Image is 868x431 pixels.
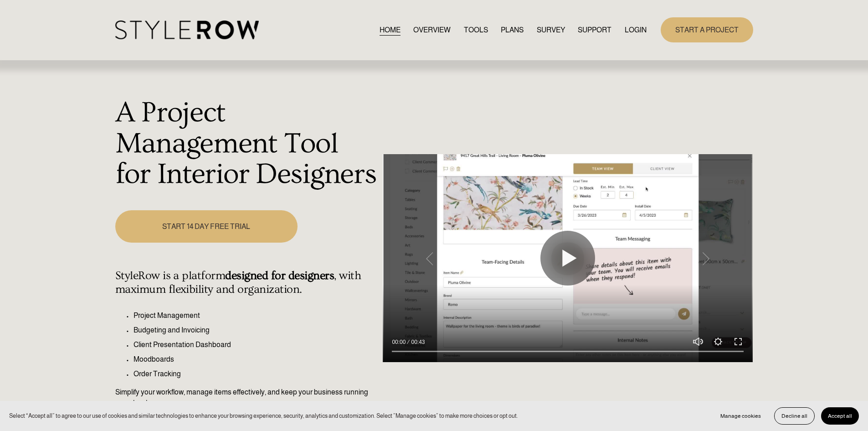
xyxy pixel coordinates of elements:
[661,17,753,42] a: START A PROJECT
[9,411,518,420] p: Select “Accept all” to agree to our use of cookies and similar technologies to enhance your brows...
[115,210,298,243] a: START 14 DAY FREE TRIAL
[115,269,378,296] h4: StyleRow is a platform , with maximum flexibility and organization.
[134,325,378,336] p: Budgeting and Invoicing
[537,24,565,36] a: SURVEY
[578,25,611,36] span: SUPPORT
[540,231,595,286] button: Play
[408,338,427,347] div: Duration
[821,407,859,425] button: Accept all
[720,413,761,419] span: Manage cookies
[413,24,451,36] a: OVERVIEW
[115,98,378,190] h1: A Project Management Tool for Interior Designers
[380,24,401,36] a: HOME
[134,339,378,350] p: Client Presentation Dashboard
[774,407,815,425] button: Decline all
[392,348,744,355] input: Seek
[115,21,259,39] img: StyleRow
[578,24,611,36] a: folder dropdown
[225,269,334,282] strong: designed for designers
[134,354,378,365] p: Moodboards
[115,387,378,409] p: Simplify your workflow, manage items effectively, and keep your business running seamlessly.
[464,24,488,36] a: TOOLS
[625,24,647,36] a: LOGIN
[781,413,807,419] span: Decline all
[134,369,378,379] p: Order Tracking
[134,310,378,321] p: Project Management
[501,24,524,36] a: PLANS
[392,338,408,347] div: Current time
[828,413,852,419] span: Accept all
[714,407,768,425] button: Manage cookies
